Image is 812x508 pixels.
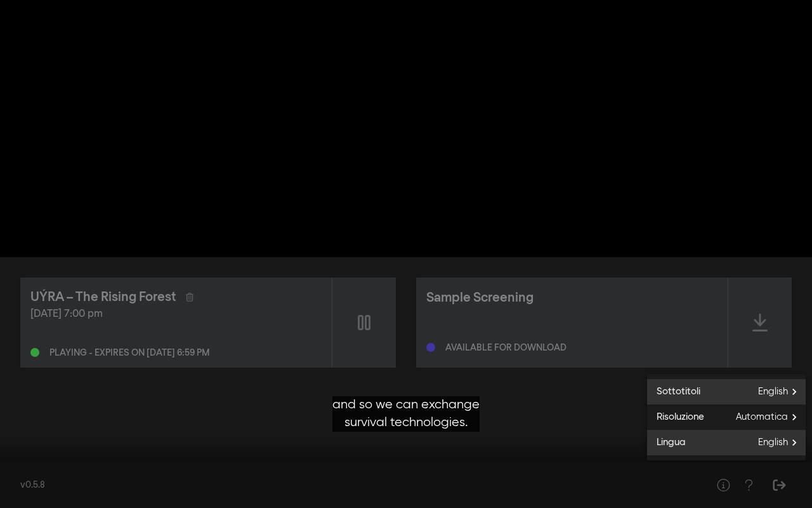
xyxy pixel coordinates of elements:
[758,382,806,401] span: English
[647,379,806,404] button: Sottotitoli
[736,408,806,427] span: Automatica
[20,479,685,492] div: v0.5.8
[647,410,704,425] span: Risoluzione
[766,472,792,498] button: Sign Out
[710,472,736,498] button: Help
[647,436,686,450] span: Lingua
[758,433,806,452] span: English
[736,472,761,498] button: Help
[647,430,806,455] button: Lingua
[647,385,700,399] span: Sottotitoli
[647,404,806,430] button: Risoluzione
